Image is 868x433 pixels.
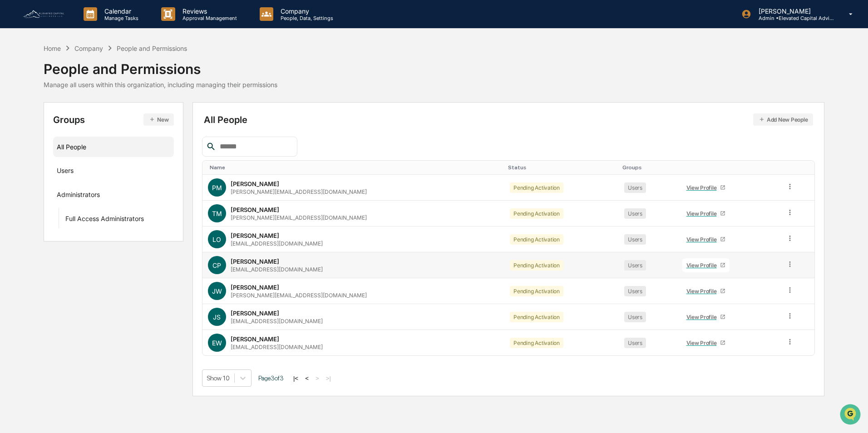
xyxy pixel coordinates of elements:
a: 🖐️Preclearance [5,111,62,127]
span: LO [212,236,221,243]
a: View Profile [682,258,730,272]
a: Powered byPylon [64,153,110,161]
div: View Profile [686,262,720,269]
div: 🗄️ [66,115,73,123]
a: View Profile [682,181,730,195]
div: People and Permissions [117,44,187,52]
div: Pending Activation [510,312,563,322]
img: logo [22,9,65,19]
div: Users [624,182,646,193]
span: PM [212,184,222,192]
button: New [143,113,174,126]
a: View Profile [682,336,730,350]
p: Approval Management [175,15,242,21]
div: Toggle SortBy [788,164,811,171]
img: 1746055101610-c473b297-6a78-478c-a979-82029cc54cd1 [9,69,25,86]
div: Toggle SortBy [681,164,777,171]
div: Start new chat [31,69,149,79]
button: > [313,374,322,382]
div: Users [57,167,74,177]
div: Groups [53,113,174,126]
span: Preclearance [18,114,59,123]
div: [PERSON_NAME] [231,232,279,239]
span: Page 3 of 3 [258,374,284,382]
div: [PERSON_NAME] [231,284,279,291]
div: View Profile [686,184,720,191]
div: [EMAIL_ADDRESS][DOMAIN_NAME] [231,318,323,325]
iframe: Open customer support [839,403,863,428]
div: [PERSON_NAME] [231,258,279,265]
p: Admin • Elevated Capital Advisors [751,15,836,21]
input: Clear [24,41,150,51]
p: Reviews [175,7,242,15]
div: Users [624,286,646,296]
span: JW [212,287,222,295]
span: Pylon [90,154,110,161]
button: >| [323,374,334,382]
a: View Profile [682,207,730,221]
div: All People [204,113,814,126]
p: [PERSON_NAME] [751,7,836,15]
div: [EMAIL_ADDRESS][DOMAIN_NAME] [231,344,323,350]
div: Users [624,312,646,322]
span: Attestations [75,114,113,123]
div: People and Permissions [44,54,277,77]
div: Pending Activation [510,234,563,245]
p: People, Data, Settings [273,15,338,21]
a: View Profile [682,310,730,324]
div: All People [57,139,171,154]
div: Pending Activation [510,208,563,219]
span: CP [212,261,221,269]
div: [PERSON_NAME] [231,206,279,213]
p: Manage Tasks [97,15,143,21]
button: Add New People [753,113,814,126]
div: Pending Activation [510,182,563,193]
div: 🖐️ [9,115,16,123]
p: Calendar [97,7,143,15]
div: Users [624,338,646,348]
div: Toggle SortBy [622,164,673,171]
div: [EMAIL_ADDRESS][DOMAIN_NAME] [231,240,323,247]
div: [PERSON_NAME][EMAIL_ADDRESS][DOMAIN_NAME] [231,292,367,299]
p: Company [273,7,338,15]
div: View Profile [686,340,720,346]
div: [PERSON_NAME][EMAIL_ADDRESS][DOMAIN_NAME] [231,214,367,221]
div: Toggle SortBy [210,164,501,171]
div: Manage all users within this organization, including managing their permissions [44,81,277,89]
a: View Profile [682,232,730,246]
div: Company [74,44,103,52]
div: View Profile [686,314,720,320]
span: EW [212,339,222,347]
div: Toggle SortBy [508,164,615,171]
span: Data Lookup [18,132,57,141]
div: Pending Activation [510,286,563,296]
div: View Profile [686,236,720,243]
span: JS [213,313,221,321]
a: 🔎Data Lookup [5,128,61,144]
div: Users [624,260,646,271]
div: Full Access Administrators [65,215,144,226]
div: Pending Activation [510,338,563,348]
a: 🗄️Attestations [62,111,116,127]
div: [PERSON_NAME] [231,180,279,187]
div: View Profile [686,210,720,217]
div: [PERSON_NAME] [231,335,279,343]
div: [PERSON_NAME][EMAIL_ADDRESS][DOMAIN_NAME] [231,188,367,195]
p: How can we help? [9,19,165,34]
div: [PERSON_NAME] [231,310,279,317]
button: Start new chat [154,72,165,83]
button: |< [291,374,301,382]
div: [EMAIL_ADDRESS][DOMAIN_NAME] [231,266,323,273]
div: Home [44,44,61,52]
div: Pending Activation [510,260,563,271]
div: Administrators [57,191,100,202]
button: < [302,374,311,382]
a: View Profile [682,284,730,298]
span: TM [212,210,222,217]
div: 🔎 [9,133,16,140]
div: Users [624,208,646,219]
div: We're available if you need us! [31,79,115,86]
div: Users [624,234,646,245]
